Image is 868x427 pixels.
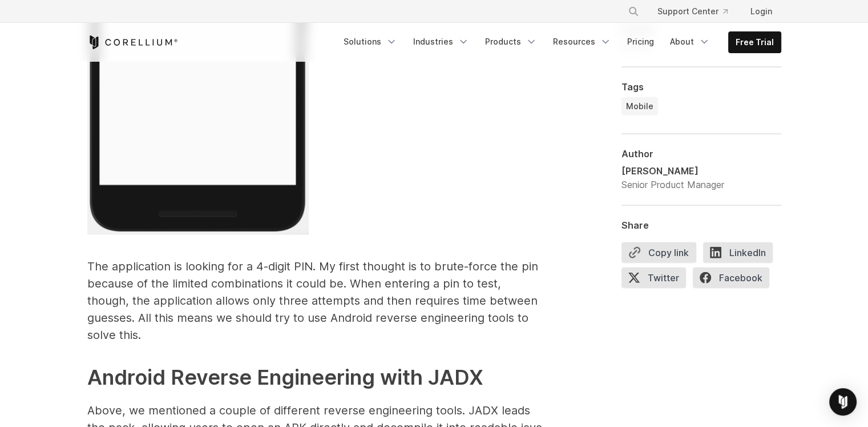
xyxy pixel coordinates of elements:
a: Free Trial [729,32,781,53]
div: Author [621,147,781,159]
a: Support Center [648,1,737,22]
a: Solutions [337,31,404,52]
button: Copy link [621,242,696,262]
a: Login [741,1,781,22]
div: Open Intercom Messenger [829,388,857,416]
a: LinkedIn [703,242,780,267]
div: Tags [621,81,781,92]
button: Search [623,1,644,22]
strong: Android Reverse Engineering with JADX [87,365,483,390]
div: Navigation Menu [614,1,781,22]
span: Mobile [626,100,653,111]
div: Senior Product Manager [621,177,724,191]
span: Facebook [693,267,769,288]
p: The application is looking for a 4-digit PIN. My first thought is to brute-force the pin because ... [87,258,544,344]
span: Twitter [621,267,686,288]
div: Navigation Menu [337,31,781,53]
a: Mobile [621,97,658,115]
a: Products [478,31,544,52]
a: Corellium Home [87,35,178,49]
div: [PERSON_NAME] [621,163,724,177]
span: LinkedIn [703,242,773,262]
a: Industries [406,31,476,52]
a: Facebook [693,267,776,292]
a: Pricing [620,31,661,52]
a: Resources [546,31,618,52]
a: Twitter [621,267,693,292]
a: About [663,31,717,52]
div: Share [621,219,781,230]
